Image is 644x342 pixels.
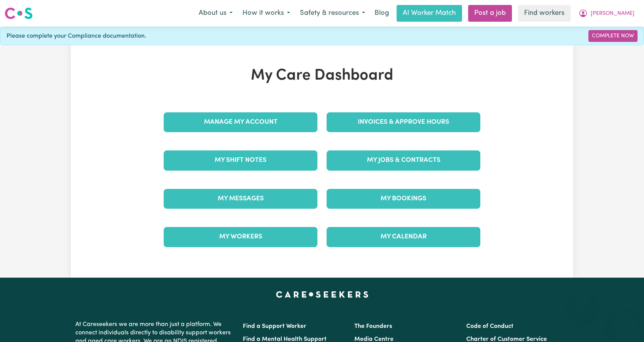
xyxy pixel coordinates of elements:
[574,5,639,21] button: My Account
[5,6,33,20] img: Careseekers logo
[164,189,317,209] a: My Messages
[194,5,238,21] button: About us
[327,112,480,132] a: Invoices & Approve Hours
[164,112,317,132] a: Manage My Account
[6,32,146,41] span: Please complete your Compliance documentation.
[164,150,317,170] a: My Shift Notes
[574,293,589,308] iframe: Close message
[5,5,33,22] a: Careseekers logo
[468,5,512,22] a: Post a job
[327,150,480,170] a: My Jobs & Contracts
[588,30,638,42] a: Complete Now
[354,323,392,329] a: The Founders
[243,323,306,329] a: Find a Support Worker
[295,5,370,21] button: Safety & resources
[159,67,485,85] h1: My Care Dashboard
[466,323,513,329] a: Code of Conduct
[370,5,394,22] a: Blog
[238,5,295,21] button: How it works
[327,189,480,209] a: My Bookings
[276,291,368,297] a: Careseekers home page
[591,10,634,18] span: [PERSON_NAME]
[614,312,638,336] iframe: Button to launch messaging window
[327,227,480,247] a: My Calendar
[164,227,317,247] a: My Workers
[397,5,462,22] a: AI Worker Match
[518,5,571,22] a: Find workers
